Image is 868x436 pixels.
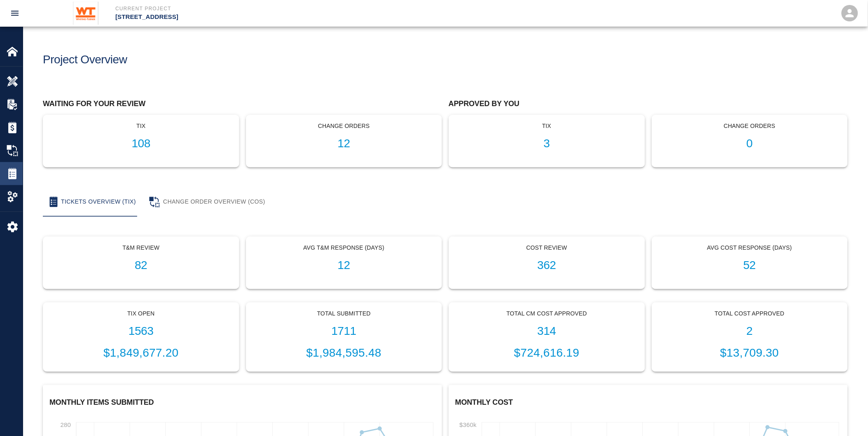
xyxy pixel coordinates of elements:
[61,421,71,428] tspan: 280
[253,259,435,272] h1: 12
[456,344,638,362] p: $724,616.19
[253,122,435,130] p: Change Orders
[827,397,868,436] iframe: Chat Widget
[253,344,435,362] p: $1,984,595.48
[456,309,638,318] p: Total CM Cost Approved
[43,53,127,67] h1: Project Overview
[115,12,479,22] p: [STREET_ADDRESS]
[659,344,841,362] p: $13,709.30
[50,325,232,338] h1: 1563
[49,398,435,407] h2: Monthly Items Submitted
[659,244,841,252] p: Avg Cost Response (Days)
[659,259,841,272] h1: 52
[659,309,841,318] p: Total Cost Approved
[455,398,841,407] h2: Monthly Cost
[659,137,841,151] h1: 0
[50,309,232,318] p: Tix Open
[456,259,638,272] h1: 362
[43,187,143,217] button: Tickets Overview (TIX)
[50,259,232,272] h1: 82
[5,3,25,23] button: open drawer
[456,122,638,130] p: tix
[456,325,638,338] h1: 314
[50,137,232,151] h1: 108
[50,344,232,362] p: $1,849,677.20
[253,309,435,318] p: Total Submitted
[115,5,479,12] p: Current Project
[449,100,848,109] h2: Approved by you
[143,187,272,217] button: Change Order Overview (COS)
[253,244,435,252] p: Avg T&M Response (Days)
[459,421,477,428] tspan: $360k
[659,325,841,338] h1: 2
[659,122,841,130] p: Change Orders
[73,2,99,25] img: Whiting-Turner
[43,100,442,109] h2: Waiting for your review
[456,244,638,252] p: Cost Review
[253,137,435,151] h1: 12
[253,325,435,338] h1: 1711
[50,122,232,130] p: tix
[456,137,638,151] h1: 3
[50,244,232,252] p: T&M Review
